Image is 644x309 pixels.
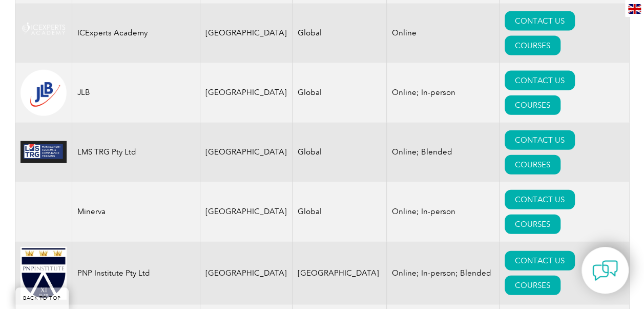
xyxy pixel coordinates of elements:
[505,95,560,115] a: COURSES
[72,123,200,182] td: LMS TRG Pty Ltd
[72,4,200,63] td: ICExperts Academy
[200,63,292,123] td: [GEOGRAPHIC_DATA]
[505,71,575,90] a: CONTACT US
[628,4,641,14] img: en
[505,36,560,55] a: COURSES
[72,242,200,305] td: PNP Institute Pty Ltd
[292,242,386,305] td: [GEOGRAPHIC_DATA]
[200,4,292,63] td: [GEOGRAPHIC_DATA]
[505,215,560,234] a: COURSES
[505,130,575,150] a: CONTACT US
[386,242,499,305] td: Online; In-person; Blended
[292,123,386,182] td: Global
[72,63,200,123] td: JLB
[386,4,499,63] td: Online
[386,63,499,123] td: Online; In-person
[200,242,292,305] td: [GEOGRAPHIC_DATA]
[20,70,67,116] img: fd2924ac-d9bc-ea11-a814-000d3a79823d-logo.png
[292,182,386,242] td: Global
[200,182,292,242] td: [GEOGRAPHIC_DATA]
[20,141,67,163] img: c485e4a1-833a-eb11-a813-0022481469da-logo.jpg
[505,11,575,31] a: CONTACT US
[200,123,292,182] td: [GEOGRAPHIC_DATA]
[292,4,386,63] td: Global
[505,155,560,175] a: COURSES
[20,247,67,300] img: ea24547b-a6e0-e911-a812-000d3a795b83-logo.jpg
[386,182,499,242] td: Online; In-person
[72,182,200,242] td: Minerva
[15,287,69,309] a: BACK TO TOP
[505,251,575,271] a: CONTACT US
[386,123,499,182] td: Online; Blended
[592,258,618,283] img: contact-chat.png
[20,21,67,46] img: 2bff5172-5738-eb11-a813-000d3a79722d-logo.png
[505,190,575,209] a: CONTACT US
[292,63,386,123] td: Global
[505,276,560,295] a: COURSES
